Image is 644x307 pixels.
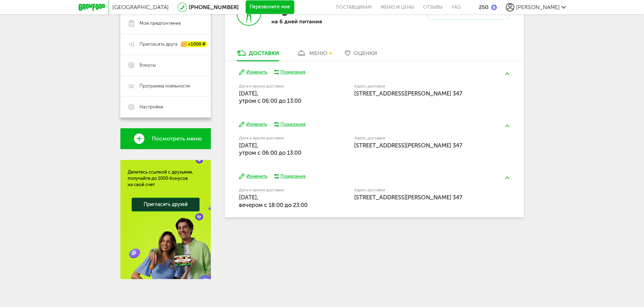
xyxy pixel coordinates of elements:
[274,69,306,75] button: Пожелания
[280,121,305,128] div: Пожелания
[140,20,181,26] span: Мои предпочтения
[353,50,377,56] span: Оценки
[491,5,497,10] img: bonus_b.cdccf46.png
[274,121,306,128] button: Пожелания
[181,41,207,47] div: +1000 ₽
[505,72,509,75] img: arrow-up-green.5eb5f82.svg
[274,173,306,179] button: Пожелания
[280,69,305,75] div: Пожелания
[354,90,462,97] span: [STREET_ADDRESS][PERSON_NAME] 347
[354,84,484,88] label: Адрес доставки
[189,4,239,10] a: [PHONE_NUMBER]
[140,62,156,68] span: Бонусы
[140,104,163,110] span: Настройки
[239,173,267,180] button: Изменить
[280,173,305,179] div: Пожелания
[246,0,294,14] button: Перезвоните мне
[233,49,283,61] a: Доставки
[239,188,319,192] label: Дата и время доставки
[120,76,211,97] a: Программа лояльности
[271,18,362,25] p: на 6 дней питания
[140,41,177,47] span: Пригласить друга
[120,55,211,76] a: Бонусы
[239,90,301,104] span: [DATE], утром c 06:00 до 13:00
[354,188,484,192] label: Адрес доставки
[239,121,267,128] button: Изменить
[239,194,308,208] span: [DATE], вечером c 18:00 до 23:00
[293,49,331,61] a: меню
[239,84,319,88] label: Дата и время доставки
[354,194,462,201] span: [STREET_ADDRESS][PERSON_NAME] 347
[479,4,488,10] div: 250
[152,136,202,142] span: Посмотреть меню
[120,97,211,117] a: Настройки
[112,4,169,10] span: [GEOGRAPHIC_DATA]
[354,142,462,149] span: [STREET_ADDRESS][PERSON_NAME] 347
[120,34,211,55] a: Пригласить друга +1000 ₽
[505,177,509,179] img: arrow-up-green.5eb5f82.svg
[140,83,190,89] span: Программа лояльности
[120,13,211,34] a: Мои предпочтения
[132,198,200,212] a: Пригласить друзей
[239,142,301,156] span: [DATE], утром c 06:00 до 13:00
[128,169,204,188] div: Делитесь ссылкой с друзьями, получайте до 1000 бонусов на свой счет
[505,125,509,127] img: arrow-up-green.5eb5f82.svg
[249,50,279,56] div: Доставки
[309,50,327,56] div: меню
[341,49,381,61] a: Оценки
[354,136,484,140] label: Адрес доставки
[239,136,319,140] label: Дата и время доставки
[516,4,560,10] span: [PERSON_NAME]
[120,128,211,149] a: Посмотреть меню
[239,69,267,76] button: Изменить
